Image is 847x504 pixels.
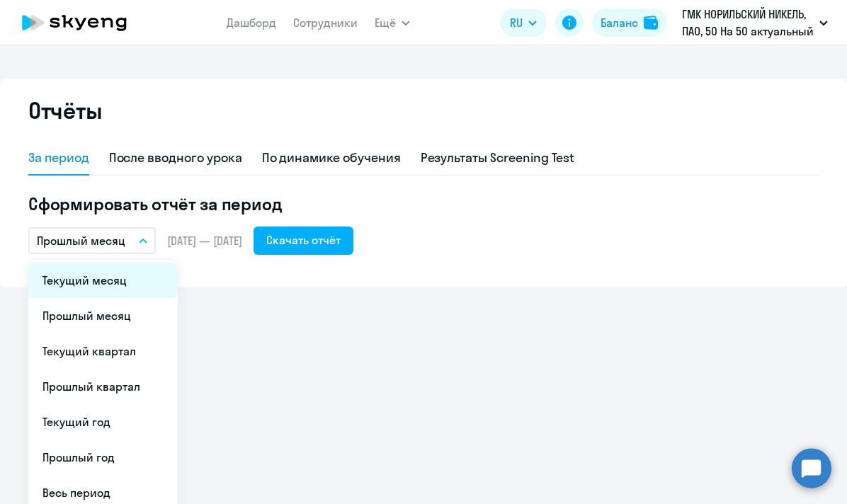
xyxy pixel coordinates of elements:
a: Сотрудники [293,16,358,30]
span: [DATE] — [DATE] [167,233,242,248]
div: Баланс [601,14,638,31]
img: balance [644,16,658,30]
button: RU [500,8,547,37]
h2: Отчёты [28,96,102,125]
div: Скачать отчёт [266,231,341,248]
h5: Сформировать отчёт за период [28,193,819,215]
span: RU [510,14,523,31]
button: Ещё [375,8,410,37]
div: После вводного урока [109,149,242,167]
button: Скачать отчёт [254,227,353,255]
button: Прошлый месяц [28,227,156,254]
span: Ещё [375,14,396,31]
p: ГМК НОРИЛЬСКИЙ НИКЕЛЬ, ПАО, 50 На 50 актуальный 2021 [682,6,814,40]
button: ГМК НОРИЛЬСКИЙ НИКЕЛЬ, ПАО, 50 На 50 актуальный 2021 [675,6,835,40]
div: Результаты Screening Test [421,149,575,167]
div: По динамике обучения [262,149,401,167]
button: Балансbalance [592,8,666,37]
div: За период [28,149,89,167]
a: Дашборд [227,16,276,30]
p: Прошлый месяц [37,232,125,249]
